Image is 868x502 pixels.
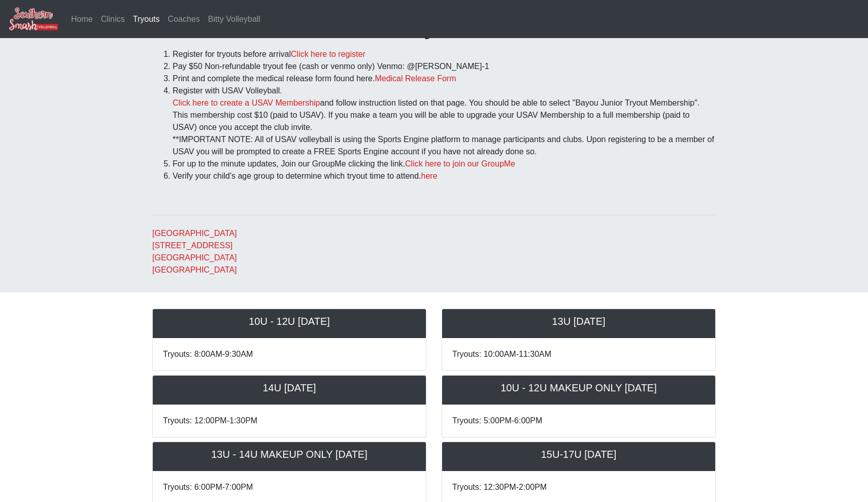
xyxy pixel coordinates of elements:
h5: 13U [DATE] [452,315,705,327]
h5: 13U - 14U MAKEUP ONLY [DATE] [163,448,416,460]
img: Southern Smash Volleyball [8,7,59,31]
li: Print and complete the medical release form found here. [173,73,716,85]
a: Home [67,9,97,29]
a: Click here to join our GroupMe [405,159,515,168]
a: Click here to register [291,50,365,58]
a: Coaches [164,9,204,29]
p: Tryouts: 12:00PM-1:30PM [163,415,416,427]
li: Verify your child's age group to determine which tryout time to attend. [173,170,716,182]
p: Tryouts: 5:00PM-6:00PM [452,415,705,427]
p: Tryouts: 6:00PM-7:00PM [163,481,416,493]
li: For up to the minute updates, Join our GroupMe clicking the link. [173,158,716,170]
a: Bitty Volleyball [204,9,264,29]
h5: 14U [DATE] [163,382,416,394]
h5: 10U - 12U MAKEUP ONLY [DATE] [452,382,705,394]
a: Medical Release Form [375,74,456,83]
a: here [421,172,438,180]
a: Click here to create a USAV Membership [173,98,320,107]
a: Clinics [97,9,129,29]
p: Tryouts: 8:00AM-9:30AM [163,348,416,360]
p: Tryouts: 12:30PM-2:00PM [452,481,705,493]
h5: 10U - 12U [DATE] [163,315,416,327]
h5: 15U-17U [DATE] [452,448,705,460]
li: Register with USAV Volleyball. and follow instruction listed on that page. You should be able to ... [173,85,716,158]
a: Tryouts [129,9,164,29]
li: Register for tryouts before arrival [173,48,716,60]
p: Tryouts: 10:00AM-11:30AM [452,348,705,360]
li: Pay $50 Non-refundable tryout fee (cash or venmo only) Venmo: @[PERSON_NAME]-1 [173,60,716,73]
a: [GEOGRAPHIC_DATA][STREET_ADDRESS][GEOGRAPHIC_DATA][GEOGRAPHIC_DATA] [152,229,237,274]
